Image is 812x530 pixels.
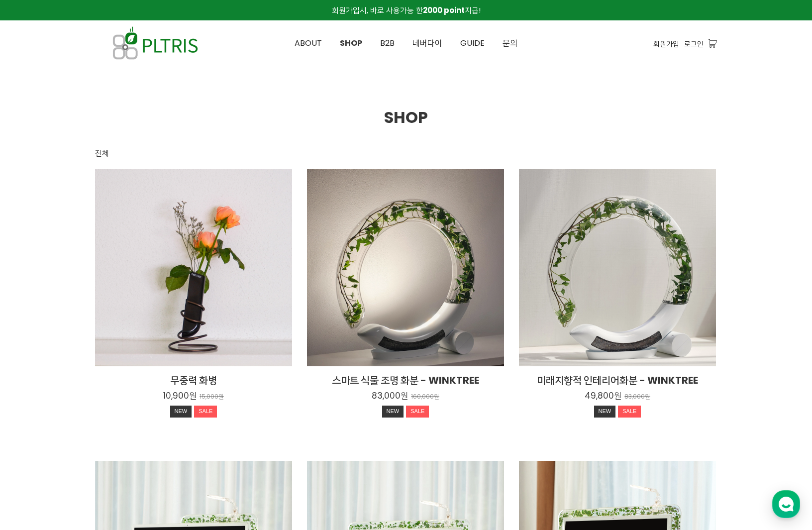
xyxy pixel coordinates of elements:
p: 160,000원 [411,393,439,401]
div: [PHONE_NUMBER] [29,100,97,109]
a: 스마트 식물 조명 화분 - WINKTREE 83,000원 160,000원 NEWSALE [307,373,504,420]
span: GUIDE [460,37,485,49]
div: 이쪽으로 연락드리면 될까요??? [77,28,182,38]
p: 49,800원 [585,390,621,401]
a: ABOUT [286,21,331,66]
div: 제품 예쁘게 봐주셔소 감사합니다! 제가 [DATE] 외부라서 이따가 확인하고 회신 드리겠습니다 ^^ [29,279,168,309]
div: 앗! [DEMOGRAPHIC_DATA]이셨네요. 메일드리겠습니다. [51,149,182,169]
span: 회원가입시, 바로 사용가능 한 지급! [332,5,481,15]
span: B2B [380,37,395,49]
a: 문의 [494,21,526,66]
div: 네 맞습니다. [PERSON_NAME] 입니다! [29,79,162,89]
div: 전체 [95,147,109,159]
span: SHOP [340,37,362,49]
p: 83,000원 [624,393,650,401]
span: SHOP [384,106,428,128]
div: NEW [382,406,404,418]
div: 모니트리 [54,5,86,16]
div: 선생님 성함이 어떻게 되세요? [82,49,182,59]
div: 너무 예쁜 상품이예요. 대표님,, 안하고는 못 베길만큼요..^^;; [51,189,182,209]
span: ABOUT [295,37,322,49]
a: 회원가입 [653,38,679,49]
h2: 미래지향적 인테리어화분 - WINKTREE [519,373,716,387]
p: 83,000원 [372,390,408,401]
div: SALE [194,406,217,418]
div: SALE [406,406,429,418]
a: 로그인 [684,38,704,49]
strong: 2000 point [423,5,465,15]
a: GUIDE [451,21,494,66]
a: SHOP [331,21,371,66]
a: 미래지향적 인테리어화분 - WINKTREE 49,800원 83,000원 NEWSALE [519,373,716,420]
span: 문의 [503,37,517,49]
div: 메일 드렸습니다. [125,229,182,239]
div: NEW [170,406,192,418]
div: 몇 분 내 답변 받으실 수 있어요 [54,16,137,24]
span: 네버다이 [412,37,442,49]
h2: 스마트 식물 조명 화분 - WINKTREE [307,373,504,387]
p: 15,000원 [200,393,224,401]
h2: 무중력 화병 [95,373,292,387]
p: 10,900원 [163,390,197,401]
div: NEW [594,406,616,418]
a: B2B [371,21,404,66]
a: 네버다이 [404,21,451,66]
a: 무중력 화병 10,900원 15,000원 NEWSALE [95,373,292,420]
div: SALE [618,406,641,418]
